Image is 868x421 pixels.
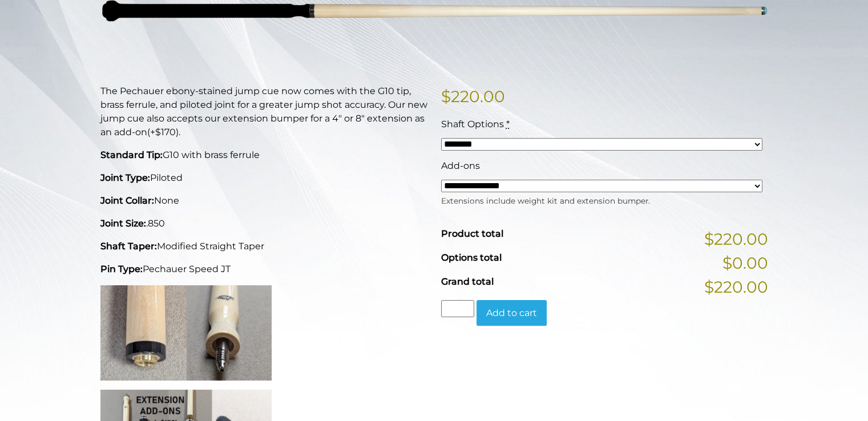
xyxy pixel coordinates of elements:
[100,218,146,229] strong: Joint Size:
[441,87,505,106] bdi: 220.00
[441,228,503,239] span: Product total
[441,160,480,171] span: Add-ons
[100,172,150,183] strong: Joint Type:
[506,119,510,129] abbr: required
[441,300,474,317] input: Product quantity
[477,300,547,326] button: Add to cart
[722,251,768,275] span: $0.00
[100,262,427,276] p: Pechauer Speed JT
[441,276,494,287] span: Grand total
[100,148,427,162] p: G10 with brass ferrule
[100,264,143,274] strong: Pin Type:
[100,195,154,206] strong: Joint Collar:
[100,194,427,208] p: None
[441,119,504,129] span: Shaft Options
[100,240,427,253] p: Modified Straight Taper
[100,241,157,252] strong: Shaft Taper:
[100,171,427,185] p: Piloted
[100,84,427,139] p: The Pechauer ebony-stained jump cue now comes with the G10 tip, brass ferrule, and piloted joint ...
[441,87,451,106] span: $
[704,275,768,299] span: $220.00
[704,227,768,251] span: $220.00
[100,149,163,160] strong: Standard Tip:
[441,192,762,207] div: Extensions include weight kit and extension bumper.
[100,217,427,230] p: .850
[441,252,502,263] span: Options total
